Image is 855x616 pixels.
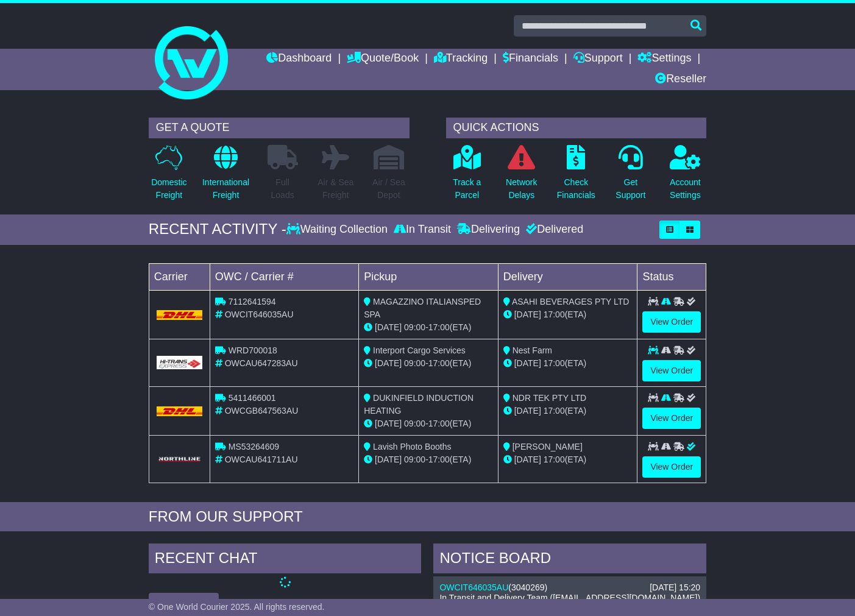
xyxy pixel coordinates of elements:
span: NDR TEK PTY LTD [513,393,586,403]
span: [DATE] [375,322,402,332]
img: GetCarrierServiceLogo [157,356,202,369]
p: Get Support [616,176,645,202]
p: Network Delays [506,176,537,202]
a: NetworkDelays [505,144,537,208]
a: Support [573,49,623,69]
span: [DATE] [514,406,541,416]
div: RECENT CHAT [149,543,422,576]
div: (ETA) [503,405,633,417]
span: 17:00 [428,455,450,464]
a: GetSupport [615,144,646,208]
span: 09:00 [404,322,425,332]
span: ASAHI BEVERAGES PTY LTD [512,297,629,306]
div: - (ETA) [364,453,493,466]
img: DHL.png [157,406,202,416]
div: - (ETA) [364,321,493,334]
a: View Order [642,360,701,381]
p: Track a Parcel [453,176,481,202]
span: OWCIT646035AU [225,310,294,319]
span: 17:00 [428,358,450,368]
div: (ETA) [503,453,633,466]
div: QUICK ACTIONS [446,118,707,138]
a: Tracking [434,49,488,69]
span: 17:00 [544,406,565,416]
span: In Transit and Delivery Team ([EMAIL_ADDRESS][DOMAIN_NAME]) [439,593,700,603]
span: © One World Courier 2025. All rights reserved. [149,602,325,612]
p: International Freight [202,176,249,202]
a: Financials [503,49,558,69]
span: [DATE] [375,455,402,464]
a: Reseller [655,69,706,90]
div: - (ETA) [364,357,493,370]
span: 09:00 [404,358,425,368]
span: 17:00 [428,322,450,332]
span: 3040269 [511,582,545,592]
span: OWCAU641711AU [225,455,298,464]
div: GET A QUOTE [149,118,410,138]
td: Status [637,263,706,290]
div: (ETA) [503,357,633,370]
a: OWCIT646035AU [439,582,508,592]
a: View Order [642,408,701,429]
a: DomesticFreight [151,144,187,208]
td: Pickup [359,263,498,290]
p: Domestic Freight [151,176,186,202]
div: - (ETA) [364,417,493,430]
span: WRD700018 [229,345,277,355]
div: RECENT ACTIVITY - [149,221,286,238]
span: [PERSON_NAME] [513,442,583,451]
span: [DATE] [514,455,541,464]
a: View Order [642,456,701,478]
td: Delivery [498,263,637,290]
a: Quote/Book [347,49,419,69]
div: Delivered [523,223,583,236]
span: Nest Farm [513,345,552,355]
span: 17:00 [544,455,565,464]
button: View All Chats [149,593,219,614]
div: Waiting Collection [286,223,391,236]
img: DHL.png [157,310,202,320]
span: OWCGB647563AU [225,406,299,416]
div: ( ) [439,582,700,593]
a: CheckFinancials [556,144,596,208]
p: Full Loads [268,176,298,202]
span: 7112641594 [229,297,276,306]
div: Delivering [454,223,523,236]
a: Dashboard [266,49,332,69]
span: 17:00 [428,419,450,428]
p: Air / Sea Depot [372,176,405,202]
div: NOTICE BOARD [433,543,706,576]
span: MAGAZZINO ITALIANSPED SPA [364,297,481,319]
span: [DATE] [375,419,402,428]
a: InternationalFreight [202,144,250,208]
span: 09:00 [404,419,425,428]
span: MS53264609 [229,442,279,451]
div: (ETA) [503,308,633,321]
img: GetCarrierServiceLogo [157,456,202,463]
span: DUKINFIELD INDUCTION HEATING [364,393,474,416]
span: [DATE] [514,358,541,368]
span: [DATE] [514,310,541,319]
span: Interport Cargo Services [373,345,466,355]
span: 5411466001 [229,393,276,403]
a: View Order [642,311,701,333]
a: Settings [637,49,691,69]
span: 17:00 [544,310,565,319]
a: Track aParcel [452,144,481,208]
div: FROM OUR SUPPORT [149,508,706,526]
td: OWC / Carrier # [210,263,358,290]
p: Account Settings [670,176,701,202]
p: Air & Sea Freight [318,176,353,202]
span: [DATE] [375,358,402,368]
span: 09:00 [404,455,425,464]
span: OWCAU647283AU [225,358,298,368]
p: Check Financials [557,176,595,202]
span: Lavish Photo Booths [373,442,451,451]
span: 17:00 [544,358,565,368]
a: AccountSettings [669,144,701,208]
td: Carrier [149,263,210,290]
div: In Transit [391,223,454,236]
div: [DATE] 15:20 [650,582,700,593]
